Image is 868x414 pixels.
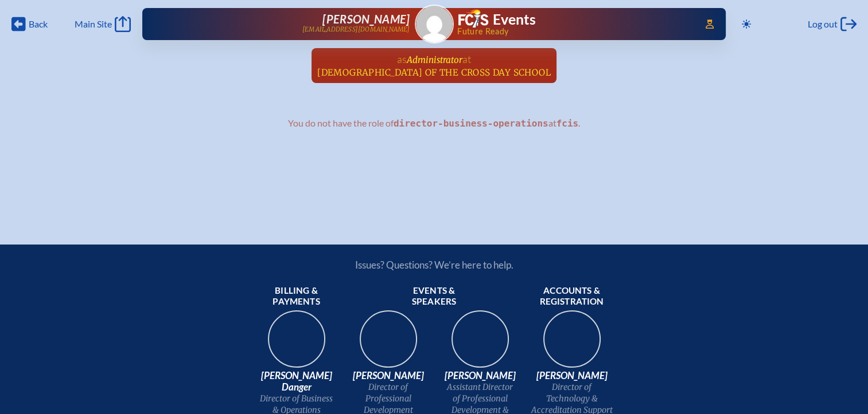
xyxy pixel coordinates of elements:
span: Main Site [75,18,112,30]
span: [DEMOGRAPHIC_DATA] of the Cross Day School [317,67,551,78]
a: FCIS LogoEvents [458,9,536,30]
a: asAdministratorat[DEMOGRAPHIC_DATA] of the Cross Day School [313,48,555,83]
img: b1ee34a6-5a78-4519-85b2-7190c4823173 [535,307,609,380]
span: [PERSON_NAME] [531,370,613,381]
img: 9c64f3fb-7776-47f4-83d7-46a341952595 [260,307,333,380]
p: You do not have the role of at . [131,117,737,129]
code: director-business-operations [394,118,548,129]
img: Gravatar [416,6,453,42]
span: Administrator [407,54,462,65]
div: FCIS Events — Future ready [458,9,689,36]
span: [PERSON_NAME] Danger [255,370,338,393]
img: 545ba9c4-c691-43d5-86fb-b0a622cbeb82 [443,307,517,380]
a: Gravatar [415,5,454,44]
span: [PERSON_NAME] [322,12,410,26]
span: Billing & payments [255,285,338,308]
span: Future Ready [457,27,688,36]
p: Issues? Questions? We’re here to help. [232,259,636,271]
span: [PERSON_NAME] [439,370,521,381]
span: Log out [808,18,838,30]
img: 94e3d245-ca72-49ea-9844-ae84f6d33c0f [352,307,425,380]
a: Main Site [75,16,131,32]
span: at [462,53,471,65]
span: Events & speakers [393,285,476,308]
h1: Events [493,13,536,27]
a: [PERSON_NAME][EMAIL_ADDRESS][DOMAIN_NAME] [179,13,410,36]
span: Back [29,18,48,30]
code: fcis [556,118,579,129]
p: [EMAIL_ADDRESS][DOMAIN_NAME] [302,26,410,33]
img: Florida Council of Independent Schools [458,9,488,27]
span: Accounts & registration [531,285,613,308]
span: [PERSON_NAME] [347,370,430,381]
span: as [397,53,407,65]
